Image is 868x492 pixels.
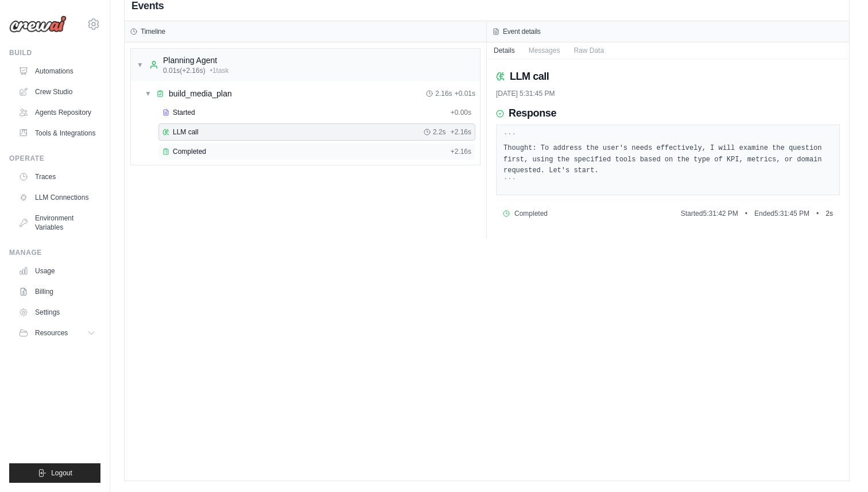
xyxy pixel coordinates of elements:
[487,42,522,59] button: Details
[163,66,206,75] span: 0.01s (+2.16s)
[826,209,833,218] span: 2 s
[433,127,446,137] span: 2.2s
[9,248,100,257] div: Manage
[173,127,199,137] span: LLM call
[567,42,611,59] button: Raw Data
[754,209,809,218] span: Ended 5:31:45 PM
[514,209,548,218] span: Completed
[522,42,567,59] button: Messages
[510,68,549,84] h2: LLM call
[51,468,72,478] span: Logout
[509,107,556,120] h3: Response
[14,303,100,321] a: Settings
[14,124,100,142] a: Tools & Integrations
[14,168,100,186] a: Traces
[163,55,229,66] div: Planning Agent
[14,209,100,237] a: Environment Variables
[173,147,206,156] span: Completed
[141,27,165,36] h3: Timeline
[451,147,471,156] span: + 2.16s
[9,154,100,163] div: Operate
[137,60,144,69] span: ▼
[14,282,100,301] a: Billing
[9,16,67,33] img: Logo
[455,89,475,98] span: + 0.01s
[14,262,100,280] a: Usage
[496,89,840,98] div: [DATE] 5:31:45 PM
[745,209,747,218] span: •
[173,108,195,117] span: Started
[210,66,229,75] span: • 1 task
[14,62,100,80] a: Automations
[9,463,100,483] button: Logout
[451,108,471,117] span: + 0.00s
[816,209,819,218] span: •
[14,188,100,207] a: LLM Connections
[169,88,232,99] span: build_media_plan
[503,27,541,36] h3: Event details
[435,89,452,98] span: 2.16s
[451,127,471,137] span: + 2.16s
[503,132,832,188] pre: ``` Thought: To address the user's needs effectively, I will examine the question first, using th...
[145,89,152,98] span: ▼
[14,324,100,342] button: Resources
[9,48,100,57] div: Build
[811,437,868,492] iframe: Chat Widget
[681,209,738,218] span: Started 5:31:42 PM
[14,103,100,122] a: Agents Repository
[14,83,100,101] a: Crew Studio
[35,328,68,338] span: Resources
